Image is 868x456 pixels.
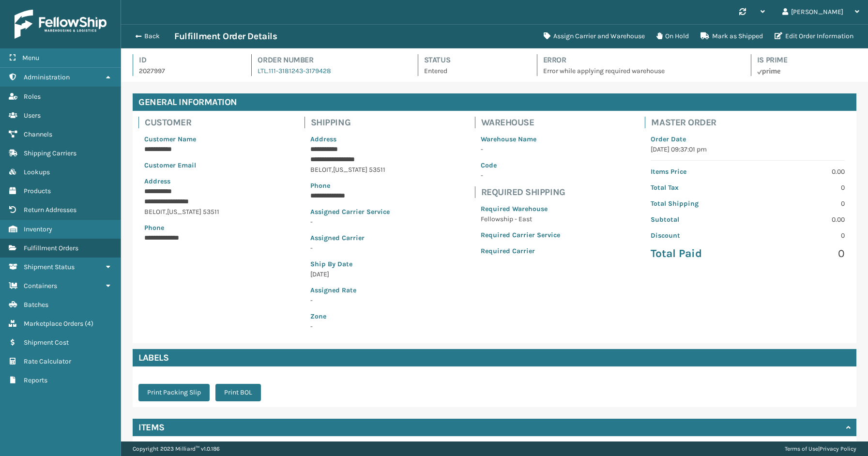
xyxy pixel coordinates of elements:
[24,319,83,328] span: Marketplace Orders
[481,246,560,256] p: Required Carrier
[651,167,742,177] p: Items Price
[369,166,385,174] span: 53511
[24,376,47,384] span: Reports
[24,244,78,252] span: Fulfillment Orders
[139,54,234,66] h4: Id
[144,177,170,185] span: Address
[333,166,367,174] span: [US_STATE]
[754,198,845,209] p: 0
[754,182,845,193] p: 0
[138,422,165,433] h4: Items
[138,384,210,401] button: Print Packing Slip
[310,207,390,217] p: Assigned Carrier Service
[310,181,390,191] p: Phone
[538,27,651,46] button: Assign Carrier and Warehouse
[310,295,390,305] p: -
[24,301,48,309] span: Batches
[481,144,560,154] p: -
[24,130,52,138] span: Channels
[481,134,560,144] p: Warehouse Name
[167,208,201,216] span: [US_STATE]
[543,54,733,66] h4: Error
[24,338,69,347] span: Shipment Cost
[754,230,845,241] p: 0
[24,357,71,365] span: Rate Calculator
[133,349,856,366] h4: Labels
[754,214,845,225] p: 0.00
[651,198,742,209] p: Total Shipping
[174,30,277,42] h3: Fulfillment Order Details
[651,144,845,154] p: [DATE] 09:37:01 pm
[258,67,331,75] a: LTL.111-3181243-3179428
[695,27,769,46] button: Mark as Shipped
[310,269,390,279] p: [DATE]
[651,214,742,225] p: Subtotal
[144,134,219,144] p: Customer Name
[139,66,234,76] p: 2027997
[310,243,390,253] p: -
[24,225,52,233] span: Inventory
[215,384,261,401] button: Print BOL
[310,311,390,321] p: Zone
[785,445,818,452] a: Terms of Use
[310,311,390,331] span: -
[24,263,75,271] span: Shipment Status
[310,217,390,227] p: -
[656,32,662,39] i: On Hold
[481,204,560,214] p: Required Warehouse
[481,160,560,170] p: Code
[24,206,76,214] span: Return Addresses
[85,319,93,328] span: ( 4 )
[544,32,550,39] i: Assign Carrier and Warehouse
[203,208,219,216] span: 53511
[145,117,225,128] h4: Customer
[424,54,519,66] h4: Status
[785,441,856,456] div: |
[332,166,333,174] span: ,
[24,168,50,176] span: Lookups
[820,445,856,452] a: Privacy Policy
[24,282,57,290] span: Containers
[651,117,851,128] h4: Master Order
[133,93,856,111] h4: General Information
[24,73,70,81] span: Administration
[24,92,41,101] span: Roles
[24,111,41,120] span: Users
[754,246,845,261] p: 0
[310,135,336,143] span: Address
[481,170,560,181] p: -
[651,182,742,193] p: Total Tax
[310,233,390,243] p: Assigned Carrier
[15,10,107,39] img: logo
[144,223,219,233] p: Phone
[24,149,76,157] span: Shipping Carriers
[310,259,390,269] p: Ship By Date
[424,66,519,76] p: Entered
[144,160,219,170] p: Customer Email
[481,230,560,240] p: Required Carrier Service
[24,187,51,195] span: Products
[481,186,566,198] h4: Required Shipping
[651,134,845,144] p: Order Date
[769,27,859,46] button: Edit Order Information
[757,54,856,66] h4: Is Prime
[166,208,167,216] span: ,
[310,285,390,295] p: Assigned Rate
[481,214,560,224] p: Fellowship - East
[651,27,695,46] button: On Hold
[481,117,566,128] h4: Warehouse
[310,166,332,174] span: BELOIT
[22,54,39,62] span: Menu
[311,117,396,128] h4: Shipping
[133,441,220,456] p: Copyright 2023 Milliard™ v 1.0.186
[754,167,845,177] p: 0.00
[651,246,742,261] p: Total Paid
[258,54,400,66] h4: Order Number
[651,230,742,241] p: Discount
[144,208,166,216] span: BELOIT
[700,32,709,39] i: Mark as Shipped
[775,32,782,39] i: Edit
[543,66,733,76] p: Error while applying required warehouse
[130,32,174,41] button: Back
